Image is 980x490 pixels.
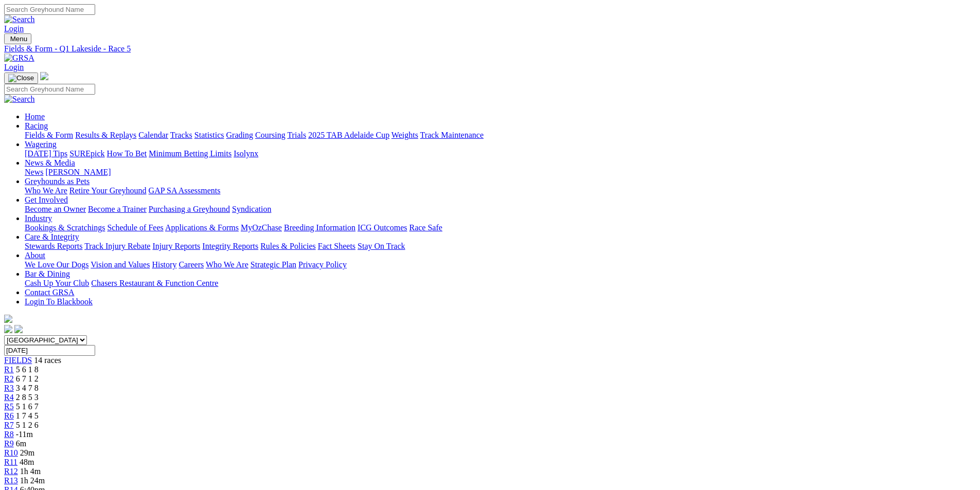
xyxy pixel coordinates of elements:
a: SUREpick [69,149,104,158]
span: 2 8 5 3 [16,393,39,402]
a: Rules & Policies [260,242,316,250]
a: News & Media [25,158,75,167]
div: Get Involved [25,205,976,214]
span: 1h 4m [20,467,41,476]
span: 6m [16,439,26,448]
a: Home [25,112,45,121]
span: -11m [16,430,33,439]
a: Who We Are [25,186,67,195]
input: Select date [4,345,95,356]
button: Toggle navigation [4,72,38,84]
a: MyOzChase [241,223,282,232]
a: Who We Are [206,260,248,269]
div: Greyhounds as Pets [25,186,976,195]
a: Fact Sheets [318,242,355,250]
a: Industry [25,214,52,223]
div: News & Media [25,168,976,177]
a: R11 [4,458,17,466]
a: Grading [226,131,253,139]
a: [DATE] Tips [25,149,67,158]
button: Toggle navigation [4,33,31,44]
a: Breeding Information [284,223,355,232]
a: Purchasing a Greyhound [149,205,230,213]
span: Menu [10,35,27,43]
a: About [25,251,45,260]
a: Stay On Track [358,242,405,250]
a: Login [4,24,24,33]
img: facebook.svg [4,325,12,333]
a: Vision and Values [91,260,150,269]
a: Results & Replays [75,131,136,139]
a: News [25,168,43,176]
a: Cash Up Your Club [25,279,89,287]
a: GAP SA Assessments [149,186,221,195]
div: Industry [25,223,976,232]
a: Wagering [25,140,57,149]
a: Greyhounds as Pets [25,177,90,186]
a: Tracks [170,131,192,139]
span: 48m [20,458,34,466]
a: Minimum Betting Limits [149,149,231,158]
a: How To Bet [107,149,147,158]
a: R12 [4,467,18,476]
span: 5 1 6 7 [16,402,39,411]
a: Bar & Dining [25,269,70,278]
a: R2 [4,374,14,383]
img: logo-grsa-white.png [40,72,48,80]
input: Search [4,84,95,95]
img: Close [8,74,34,82]
a: We Love Our Dogs [25,260,88,269]
a: Get Involved [25,195,68,204]
a: Syndication [232,205,271,213]
a: Chasers Restaurant & Function Centre [91,279,218,287]
a: R4 [4,393,14,402]
a: R1 [4,365,14,374]
a: R3 [4,384,14,392]
a: History [152,260,176,269]
a: Become an Owner [25,205,86,213]
span: 1 7 4 5 [16,411,39,420]
a: R13 [4,476,18,485]
a: Applications & Forms [165,223,239,232]
a: Track Injury Rebate [84,242,150,250]
span: R6 [4,411,14,420]
a: R10 [4,448,18,457]
a: [PERSON_NAME] [45,168,111,176]
div: Racing [25,131,976,140]
a: R9 [4,439,14,448]
a: 2025 TAB Adelaide Cup [308,131,389,139]
a: Bookings & Scratchings [25,223,105,232]
div: Care & Integrity [25,242,976,251]
a: R5 [4,402,14,411]
a: Integrity Reports [202,242,258,250]
a: Login [4,63,24,71]
div: Wagering [25,149,976,158]
a: Retire Your Greyhound [69,186,147,195]
a: R7 [4,421,14,429]
img: Search [4,95,35,104]
div: Bar & Dining [25,279,976,288]
a: Fields & Form - Q1 Lakeside - Race 5 [4,44,976,53]
span: 1h 24m [20,476,45,485]
span: 6 7 1 2 [16,374,39,383]
input: Search [4,4,95,15]
a: Login To Blackbook [25,297,93,306]
a: Injury Reports [152,242,200,250]
a: Trials [287,131,306,139]
a: FIELDS [4,356,32,365]
img: logo-grsa-white.png [4,315,12,323]
a: Schedule of Fees [107,223,163,232]
a: Racing [25,121,48,130]
a: Coursing [255,131,286,139]
span: 5 6 1 8 [16,365,39,374]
